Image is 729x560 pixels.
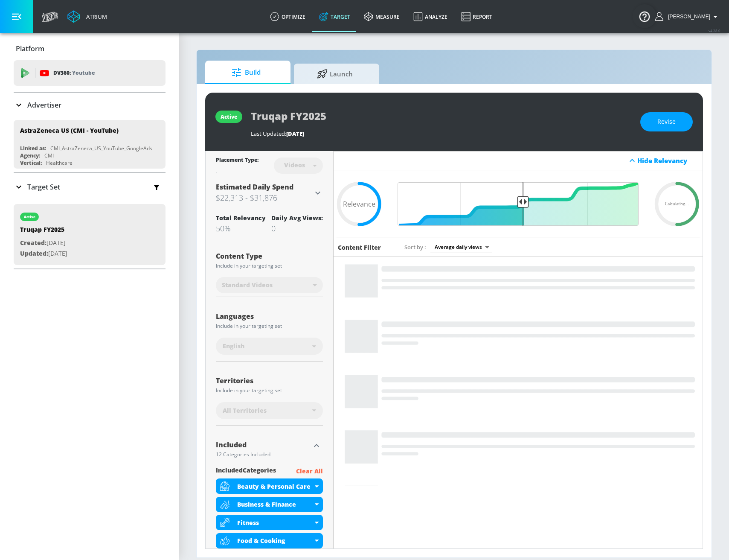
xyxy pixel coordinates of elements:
[237,519,313,527] div: Fitness
[338,243,381,251] h6: Content Filter
[216,192,313,204] h3: $22,313 - $31,876
[216,377,323,384] div: Territories
[343,201,375,207] span: Relevance
[20,152,40,159] div: Agency:
[237,482,313,490] div: Beauty & Personal Care
[67,10,107,23] a: Atrium
[657,117,676,127] span: Revise
[357,1,407,32] a: measure
[393,182,643,226] input: Final Threshold
[24,215,35,219] div: active
[404,243,426,251] span: Sort by
[20,145,46,152] div: Linked as:
[216,313,323,320] div: Languages
[430,241,492,253] div: Average daily views
[216,214,266,222] div: Total Relevancy
[280,161,309,169] div: Videos
[216,338,323,355] div: English
[216,182,323,204] div: Estimated Daily Spend$22,313 - $31,876
[237,500,313,508] div: Business & Finance
[407,1,454,32] a: Analyze
[44,152,54,159] div: CMI
[216,156,258,165] div: Placement Type:
[637,156,698,165] div: Hide Relevancy
[221,113,237,120] div: active
[222,281,273,289] span: Standard Videos
[216,533,323,548] div: Food & Cooking
[633,4,656,28] button: Open Resource Center
[50,145,152,152] div: CMI_AstraZeneca_US_YouTube_GoogleAds
[216,452,310,457] div: 12 Categories Included
[665,202,689,206] span: Calculating...
[20,126,119,134] div: AstraZeneca US (CMI - YouTube)
[216,402,323,419] div: All Territories
[27,100,61,110] p: Advertiser
[20,238,67,248] p: [DATE]
[286,130,304,137] span: [DATE]
[20,249,48,257] span: Updated:
[302,64,367,84] span: Launch
[16,44,44,53] p: Platform
[14,120,166,169] div: AstraZeneca US (CMI - YouTube)Linked as:CMI_AstraZeneca_US_YouTube_GoogleAdsAgency:CMIVertical:He...
[20,248,67,259] p: [DATE]
[216,478,323,494] div: Beauty & Personal Care
[83,13,107,20] div: Atrium
[312,1,357,32] a: Target
[46,159,73,166] div: Healthcare
[53,68,95,78] p: DV360:
[216,497,323,512] div: Business & Finance
[216,263,323,268] div: Include in your targeting set
[665,14,710,20] span: login as: alex.luka@zefr.com
[214,62,279,83] span: Build
[216,182,293,192] span: Estimated Daily Spend
[72,68,95,77] p: Youtube
[263,1,312,32] a: optimize
[14,60,166,86] div: DV360: Youtube
[14,37,166,61] div: Platform
[20,159,42,166] div: Vertical:
[296,466,323,477] p: Clear All
[640,112,693,131] button: Revise
[655,12,720,22] button: [PERSON_NAME]
[14,173,166,201] div: Target Set
[27,182,60,192] p: Target Set
[223,342,244,350] span: English
[334,151,703,170] div: Hide Relevancy
[14,204,166,265] div: activeTruqap FY2025Created:[DATE]Updated:[DATE]
[216,466,276,477] span: included Categories
[216,324,323,329] div: Include in your targeting set
[237,537,313,545] div: Food & Cooking
[216,253,323,260] div: Content Type
[223,406,267,415] span: All Territories
[454,1,499,32] a: Report
[216,515,323,530] div: Fitness
[251,130,632,137] div: Last Updated:
[216,441,310,448] div: Included
[216,388,323,393] div: Include in your targeting set
[14,93,166,117] div: Advertiser
[20,225,67,238] div: Truqap FY2025
[216,223,266,233] div: 50%
[271,214,323,222] div: Daily Avg Views:
[271,223,323,233] div: 0
[709,28,720,33] span: v 4.28.0
[20,239,46,247] span: Created:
